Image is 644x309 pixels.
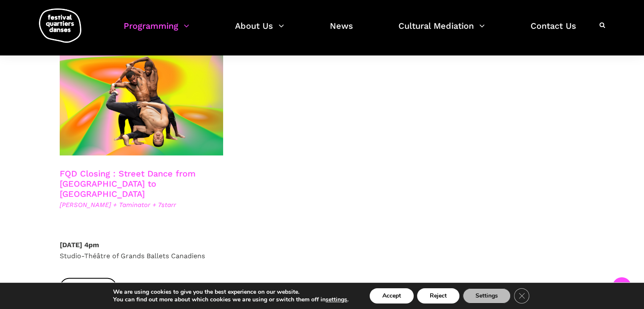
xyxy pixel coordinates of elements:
a: Cultural Mediation [398,19,485,44]
a: Get tickets [60,278,117,297]
a: FQD Closing : Street Dance from [GEOGRAPHIC_DATA] to [GEOGRAPHIC_DATA] [60,168,196,199]
p: You can find out more about which cookies we are using or switch them off in . [113,296,348,303]
p: We are using cookies to give you the best experience on our website. [113,288,348,296]
button: Reject [417,288,459,303]
strong: [DATE] 4pm [60,240,99,248]
a: Contact Us [531,19,576,44]
a: News [330,19,353,44]
p: Studio-Théâtre of Grands Ballets Canadiens [60,239,224,261]
button: Settings [463,288,511,303]
img: logo-fqd-med [39,8,81,43]
a: Programming [124,19,189,44]
span: [PERSON_NAME] + Taminator + 7starr [60,199,224,210]
a: About Us [235,19,284,44]
button: Close GDPR Cookie Banner [514,288,529,303]
button: Accept [370,288,414,303]
button: settings [326,296,347,303]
